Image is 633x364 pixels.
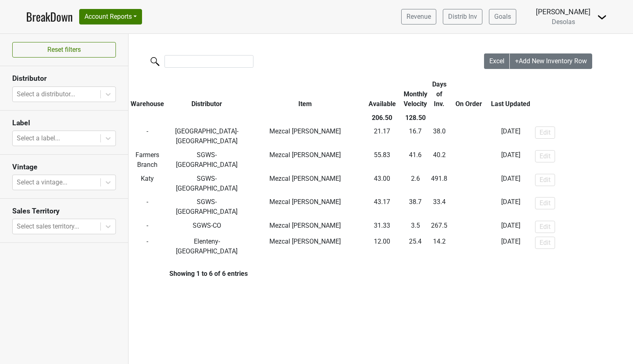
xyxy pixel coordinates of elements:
div: Showing 1 to 6 of 6 entries [129,270,248,277]
td: 491.8 [429,172,449,195]
span: Mezcal [PERSON_NAME] [269,237,341,245]
span: Mezcal [PERSON_NAME] [269,127,341,135]
td: 55.83 [363,148,402,172]
td: 43.17 [363,195,402,219]
a: Distrib Inv [443,9,482,24]
h3: Label [12,119,116,127]
td: - [129,195,166,219]
a: BreakDown [26,8,73,25]
td: [DATE] [488,219,533,235]
button: Edit [535,127,555,139]
button: Account Reports [79,9,142,24]
span: +Add New Inventory Row [515,57,587,65]
td: 12.00 [363,235,402,259]
td: - [449,235,488,259]
td: 25.4 [402,235,429,259]
td: [DATE] [488,195,533,219]
td: 41.6 [402,148,429,172]
span: Desolas [552,18,575,26]
button: +Add New Inventory Row [510,53,592,69]
td: [GEOGRAPHIC_DATA]-[GEOGRAPHIC_DATA] [166,125,248,149]
td: Elenteny-[GEOGRAPHIC_DATA] [166,235,248,259]
td: - [449,125,488,149]
th: Distributor: activate to sort column ascending [166,78,248,111]
button: Excel [484,53,510,69]
td: 43.00 [363,172,402,195]
th: Item: activate to sort column ascending [248,78,363,111]
img: Dropdown Menu [597,12,607,22]
td: [DATE] [488,235,533,259]
h3: Distributor [12,74,116,83]
td: 16.7 [402,125,429,149]
td: 2.6 [402,172,429,195]
button: Edit [535,221,555,233]
span: Mezcal [PERSON_NAME] [269,151,341,159]
td: SGWS-CO [166,219,248,235]
td: 3.5 [402,219,429,235]
td: Katy [129,172,166,195]
td: - [129,235,166,259]
td: - [449,195,488,219]
th: Warehouse: activate to sort column ascending [129,78,166,111]
td: 40.2 [429,148,449,172]
span: Excel [489,57,504,65]
td: - [129,125,166,149]
td: 14.2 [429,235,449,259]
td: 38.0 [429,125,449,149]
th: Days of Inv.: activate to sort column ascending [429,78,449,111]
div: [PERSON_NAME] [536,7,591,17]
th: 206.50 [363,111,402,125]
th: On Order: activate to sort column ascending [449,78,488,111]
span: Mezcal [PERSON_NAME] [269,222,341,229]
td: - [449,219,488,235]
h3: Sales Territory [12,207,116,215]
a: Revenue [401,9,436,24]
th: Monthly Velocity: activate to sort column ascending [402,78,429,111]
td: Farmers Branch [129,148,166,172]
td: - [449,172,488,195]
td: 33.4 [429,195,449,219]
a: Goals [489,9,516,24]
th: Last Updated: activate to sort column ascending [488,78,533,111]
button: Edit [535,197,555,209]
td: [DATE] [488,172,533,195]
span: Mezcal [PERSON_NAME] [269,175,341,182]
button: Edit [535,150,555,162]
td: SGWS-[GEOGRAPHIC_DATA] [166,172,248,195]
span: Mezcal [PERSON_NAME] [269,198,341,206]
td: SGWS-[GEOGRAPHIC_DATA] [166,195,248,219]
h3: Vintage [12,163,116,171]
td: 21.17 [363,125,402,149]
td: 38.7 [402,195,429,219]
td: - [129,219,166,235]
td: [DATE] [488,148,533,172]
th: Available: activate to sort column ascending [363,78,402,111]
td: - [449,148,488,172]
th: 128.50 [402,111,429,125]
button: Reset filters [12,42,116,58]
td: 267.5 [429,219,449,235]
td: 31.33 [363,219,402,235]
button: Edit [535,237,555,249]
td: SGWS-[GEOGRAPHIC_DATA] [166,148,248,172]
button: Edit [535,174,555,186]
td: [DATE] [488,125,533,149]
